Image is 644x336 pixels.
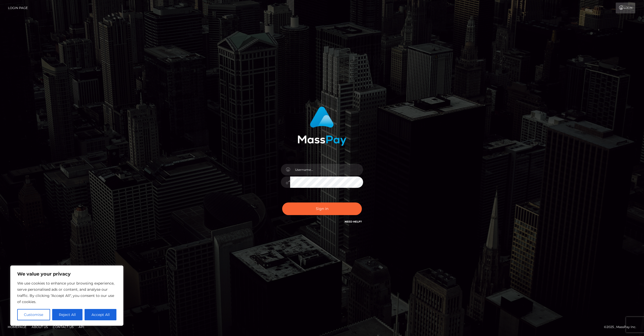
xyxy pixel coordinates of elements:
[30,323,50,331] a: About Us
[17,271,116,277] p: We value your privacy
[10,266,123,326] div: We value your privacy
[77,323,86,331] a: API
[6,323,29,331] a: Homepage
[290,164,363,175] input: Username...
[298,107,346,146] img: MassPay Login
[282,202,362,215] button: Sign in
[345,220,362,223] a: Need Help?
[604,324,640,330] div: © 2025 , MassPay Inc.
[17,280,116,305] p: We use cookies to enhance your browsing experience, serve personalised ads or content, and analys...
[85,309,116,320] button: Accept All
[8,3,28,13] a: Login Page
[616,3,635,13] a: Login
[52,309,83,320] button: Reject All
[51,323,76,331] a: Contact Us
[17,309,50,320] button: Customise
